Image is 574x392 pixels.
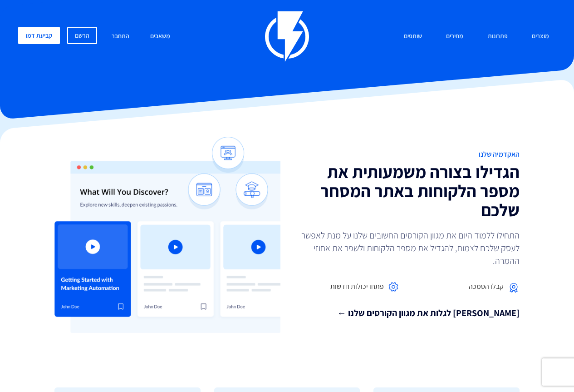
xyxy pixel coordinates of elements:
[67,27,97,44] a: הרשם
[481,27,515,46] a: פתרונות
[439,27,470,46] a: מחירים
[330,282,384,292] span: פתחו יכולות חדשות
[525,27,556,46] a: מוצרים
[143,27,177,46] a: משאבים
[105,27,136,46] a: התחבר
[294,229,520,267] p: התחילו ללמוד היום את מגוון הקורסים החשובים שלנו על מנת לאפשר לעסק שלכם לצמוח, להגדיל את מספר הלקו...
[294,307,520,320] a: [PERSON_NAME] לגלות את מגוון הקורסים שלנו ←
[294,163,520,219] h2: הגדילו בצורה משמעותית את מספר הלקוחות באתר המסחר שלכם
[469,282,504,292] span: קבלו הסמכה
[294,150,520,159] h1: האקדמיה שלנו
[397,27,429,46] a: שותפים
[18,27,60,44] a: קביעת דמו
